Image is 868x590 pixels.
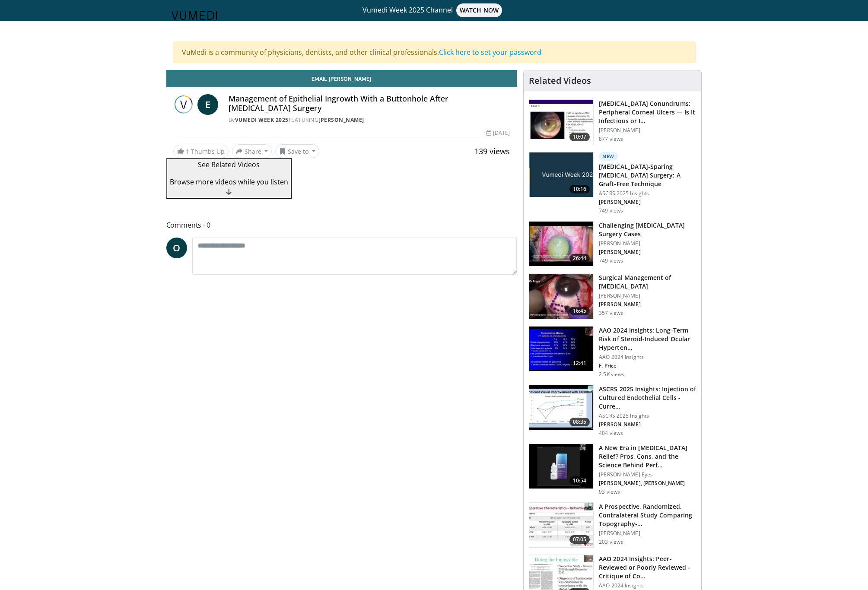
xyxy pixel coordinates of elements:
p: William Trattler [599,199,696,206]
p: [PERSON_NAME] [599,240,696,247]
a: 16:45 Surgical Management of [MEDICAL_DATA] [PERSON_NAME] [PERSON_NAME] 357 views [529,273,696,319]
p: ASCRS 2025 Insights [599,412,696,419]
img: e4b9816d-9682-48e7-8da1-5e599230dce9.150x105_q85_crop-smart_upscale.jpg [529,444,593,489]
a: 08:35 ASCRS 2025 Insights: Injection of Cultured Endothelial Cells - Curre… ASCRS 2025 Insights [... [529,385,696,437]
p: David Verdier [599,421,696,428]
p: [PERSON_NAME] Eyes [599,471,696,478]
img: d1bebadf-5ef8-4c82-bd02-47cdd9740fa5.150x105_q85_crop-smart_upscale.jpg [529,327,593,371]
img: Vumedi Week 2025 [173,94,194,115]
p: AAO 2024 Insights [599,354,696,361]
a: 10:54 A New Era in [MEDICAL_DATA] Relief? Pros, Cons, and the Science Behind Perf… [PERSON_NAME] ... [529,444,696,495]
h3: Surgical Management of [MEDICAL_DATA] [599,273,696,291]
button: See Related Videos Browse more videos while you listen [166,158,292,199]
span: Comments 0 [166,219,517,231]
p: New [599,152,618,161]
p: Carl Rosen [599,480,696,487]
span: 12:41 [569,359,590,368]
h4: Management of Epithelial Ingrowth With a Buttonhole After [MEDICAL_DATA] Surgery [229,94,510,113]
h3: [MEDICAL_DATA]-Sparing [MEDICAL_DATA] Surgery: A Graft-Free Technique [599,162,696,188]
h3: ASCRS 2025 Insights: Injection of Cultured Endothelial Cells - Current Studies [599,385,696,411]
p: Rajesh Fogla [599,301,696,308]
h3: A Prospective, Randomized, Contralateral Study Comparing Topography-Guided LASIK to Wavefront-Gui... [599,502,696,528]
a: Email [PERSON_NAME] [166,70,517,87]
p: 877 views [599,136,623,143]
a: 1 Thumbs Up [173,145,229,158]
span: 10:16 [569,185,590,193]
span: 08:35 [569,418,590,426]
a: [PERSON_NAME] [318,116,364,124]
a: 10:16 New [MEDICAL_DATA]-Sparing [MEDICAL_DATA] Surgery: A Graft-Free Technique ASCRS 2025 Insigh... [529,152,696,214]
a: 10:07 [MEDICAL_DATA] Conundrums: Peripheral Corneal Ulcers — Is It Infectious or I… [PERSON_NAME]... [529,99,696,145]
p: AAO 2024 Insights [599,582,696,589]
span: Browse more videos while you listen [170,177,288,187]
span: 16:45 [569,307,590,315]
a: O [166,238,187,258]
img: VuMedi Logo [172,11,217,20]
p: Francis Price [599,362,696,369]
div: [DATE] [486,129,510,137]
div: By FEATURING [229,116,510,124]
span: 10:54 [569,476,590,485]
h3: Challenging [MEDICAL_DATA] Surgery Cases [599,221,696,238]
h3: Cornea Conundrums: Peripheral Corneal Ulcers — Is It Infectious or Inflammatory? [599,99,696,125]
img: 5ede7c1e-2637-46cb-a546-16fd546e0e1e.150x105_q85_crop-smart_upscale.jpg [529,100,593,145]
p: 749 views [599,207,623,214]
a: E [197,94,218,115]
span: 07:05 [569,535,590,544]
h3: AAO 2024 Insights: Long-Term Risk of Steroid-Induced Ocular Hypertension or Glaucoma with Pred Ac... [599,326,696,352]
img: e2db3364-8554-489a-9e60-297bee4c90d2.jpg.150x105_q85_crop-smart_upscale.jpg [529,152,593,197]
a: Vumedi Week 2025 [235,116,289,124]
a: 26:44 Challenging [MEDICAL_DATA] Surgery Cases [PERSON_NAME] [PERSON_NAME] 749 views [529,221,696,267]
p: 203 views [599,539,623,546]
p: 749 views [599,257,623,264]
p: 93 views [599,488,620,495]
h4: Related Videos [529,76,591,86]
p: [PERSON_NAME] [599,127,696,134]
p: 2.5K views [599,371,624,378]
p: [PERSON_NAME] [599,292,696,299]
img: 7b07ef4f-7000-4ba4-89ad-39d958bbfcae.150x105_q85_crop-smart_upscale.jpg [529,274,593,319]
button: Share [232,144,272,158]
span: 26:44 [569,254,590,263]
p: Ramesh Ayyala [599,249,696,256]
p: [PERSON_NAME] [599,530,696,537]
p: 357 views [599,310,623,317]
img: 6d52f384-0ebd-4d88-9c91-03f002d9199b.150x105_q85_crop-smart_upscale.jpg [529,385,593,430]
p: 404 views [599,430,623,437]
a: 07:05 A Prospective, Randomized, Contralateral Study Comparing Topography-… [PERSON_NAME] 203 views [529,502,696,548]
img: 7ad6df95-921c-4480-b7a7-3fb615fa6966.150x105_q85_crop-smart_upscale.jpg [529,503,593,548]
a: Click here to set your password [439,48,541,57]
h3: AAO 2024 Insights: Peer-Reviewed or Poorly Reviewed - Critique of Commonly Used Methods [599,555,696,580]
span: 139 views [474,146,510,156]
h3: A New Era in Dry Eye Relief? Pros, Cons, and the Science Behind Perfluorohexyloctane Ophthalmic S... [599,444,696,469]
a: 12:41 AAO 2024 Insights: Long-Term Risk of Steroid-Induced Ocular Hyperten… AAO 2024 Insights F. ... [529,326,696,378]
span: 1 [186,147,189,155]
p: See Related Videos [170,159,288,170]
button: Save to [275,144,319,158]
p: ASCRS 2025 Insights [599,190,696,197]
span: 10:07 [569,133,590,141]
div: VuMedi is a community of physicians, dentists, and other clinical professionals. [173,41,696,63]
img: 05a6f048-9eed-46a7-93e1-844e43fc910c.150x105_q85_crop-smart_upscale.jpg [529,222,593,266]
